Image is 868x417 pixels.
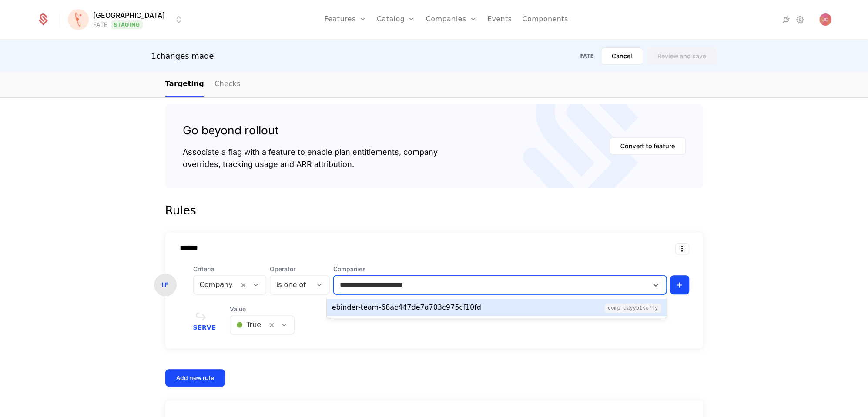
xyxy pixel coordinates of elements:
[819,13,831,26] img: Jelena Obradovic
[193,324,216,330] span: Serve
[214,72,241,97] a: Checks
[270,265,330,274] span: Operator
[333,265,667,274] span: Companies
[93,10,165,20] span: [GEOGRAPHIC_DATA]
[230,305,295,314] span: Value
[183,122,438,139] div: Go beyond rollout
[795,14,805,25] a: Settings
[93,20,107,29] div: FATE
[657,52,706,60] div: Review and save
[819,13,831,26] button: Open user button
[610,137,686,155] button: Convert to feature
[604,304,661,313] span: comp_dAyyB1Kc7FY
[165,369,225,387] button: Add new rule
[675,243,689,254] button: Select action
[111,20,143,29] span: Staging
[154,274,177,296] div: IF
[193,265,266,274] span: Criteria
[183,146,438,170] div: Associate a flag with a feature to enable plan entitlements, company overrides, tracking usage an...
[151,50,214,62] div: 1 changes made
[165,72,204,97] a: Targeting
[601,47,643,65] button: Cancel
[165,72,703,97] nav: Main
[165,202,703,219] div: Rules
[70,10,184,29] button: Select environment
[670,275,689,294] button: +
[176,374,214,382] div: Add new rule
[781,14,791,25] a: Integrations
[332,302,481,313] div: ebinder-team-68ac447de7a703c975cf10fd
[165,72,241,97] ul: Choose Sub Page
[68,9,89,30] img: Florence
[647,47,717,65] button: Review and save
[580,53,594,60] div: FATE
